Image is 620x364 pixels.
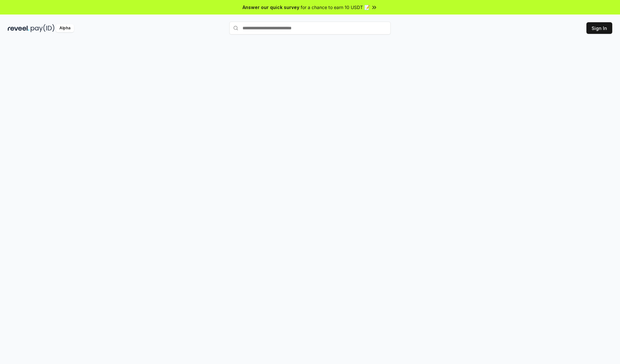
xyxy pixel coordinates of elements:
button: Sign In [586,22,612,34]
img: reveel_dark [8,24,29,32]
span: Answer our quick survey [243,4,299,11]
div: Alpha [56,24,74,32]
span: for a chance to earn 10 USDT 📝 [301,4,370,11]
img: pay_id [31,24,55,32]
